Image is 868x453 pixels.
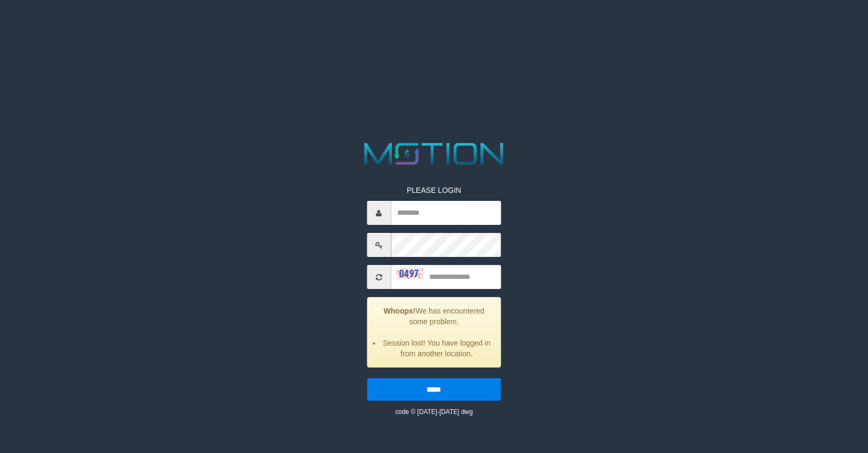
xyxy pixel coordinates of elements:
[381,338,492,359] li: Session lost! You have logged in from another location.
[358,139,510,169] img: MOTION_logo.png
[367,185,501,196] p: PLEASE LOGIN
[396,268,423,279] img: captcha
[367,297,501,368] div: We has encountered some problem.
[395,408,472,416] small: code © [DATE]-[DATE] dwg
[384,307,416,315] strong: Whoops!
